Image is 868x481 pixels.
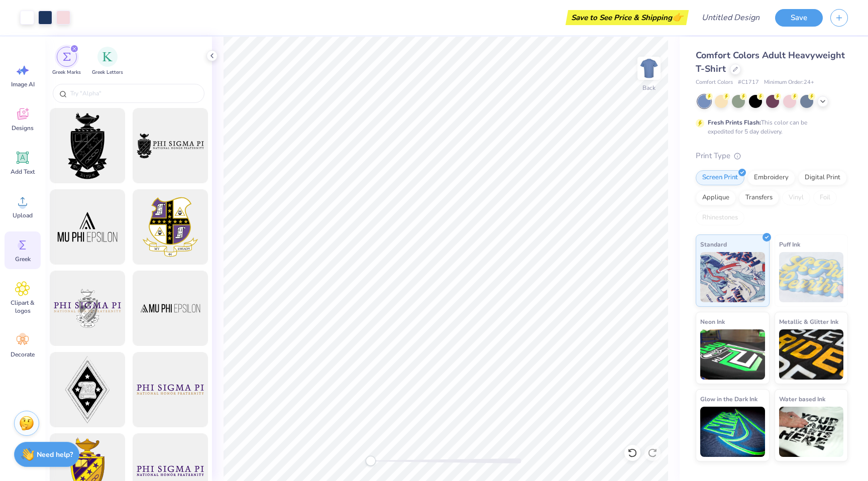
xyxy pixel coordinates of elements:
span: 👉 [672,11,683,23]
div: Digital Print [798,170,847,185]
span: Decorate [11,350,35,358]
span: Comfort Colors Adult Heavyweight T-Shirt [696,49,845,75]
img: Greek Marks Image [63,53,71,61]
img: Standard [700,252,765,302]
div: Foil [813,190,837,205]
span: Puff Ink [779,239,800,250]
div: Print Type [696,150,848,162]
div: Vinyl [782,190,810,205]
div: Screen Print [696,170,744,185]
span: Greek [15,255,31,263]
button: filter button [92,47,123,76]
div: Applique [696,190,736,205]
span: Upload [13,211,33,219]
span: Glow in the Dark Ink [700,394,757,404]
span: Clipart & logos [6,299,39,315]
button: filter button [52,47,81,76]
span: # C1717 [738,78,759,87]
span: Greek Marks [52,69,81,76]
div: Embroidery [747,170,795,185]
div: This color can be expedited for 5 day delivery. [708,118,831,136]
input: Try "Alpha" [69,88,198,98]
div: Accessibility label [366,456,376,466]
span: Add Text [11,168,35,176]
span: Standard [700,239,727,250]
div: Save to See Price & Shipping [568,10,686,25]
span: Comfort Colors [696,78,733,87]
span: Designs [12,124,34,132]
div: filter for Greek Letters [92,47,123,76]
img: Metallic & Glitter Ink [779,329,844,380]
strong: Need help? [37,450,73,459]
img: Water based Ink [779,407,844,457]
span: Image AI [11,80,35,88]
div: filter for Greek Marks [52,47,81,76]
div: Back [642,83,656,92]
div: Transfers [739,190,779,205]
strong: Fresh Prints Flash: [708,118,761,127]
div: Rhinestones [696,210,744,225]
img: Neon Ink [700,329,765,380]
span: Minimum Order: 24 + [764,78,814,87]
img: Glow in the Dark Ink [700,407,765,457]
img: Puff Ink [779,252,844,302]
span: Neon Ink [700,316,725,327]
span: Metallic & Glitter Ink [779,316,838,327]
span: Water based Ink [779,394,825,404]
img: Greek Letters Image [102,52,113,62]
img: Back [639,58,659,78]
button: Save [775,9,823,27]
input: Untitled Design [694,8,768,28]
span: Greek Letters [92,69,123,76]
